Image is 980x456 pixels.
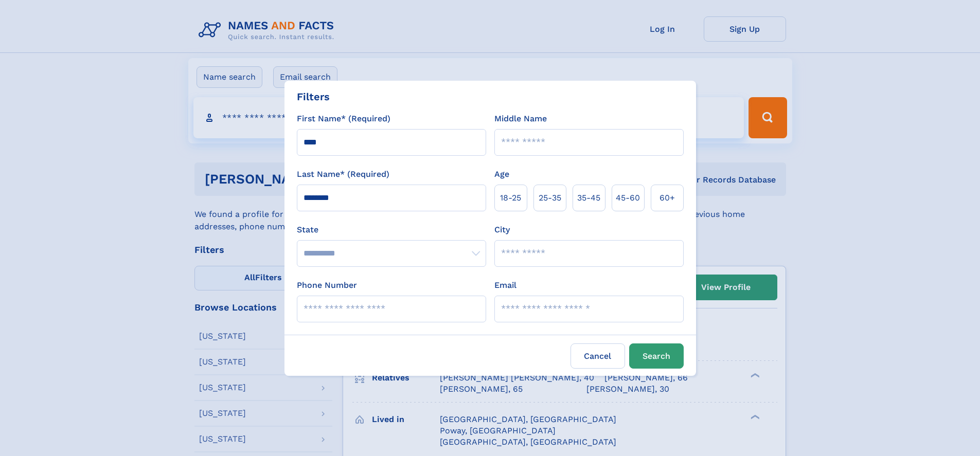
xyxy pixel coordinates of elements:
label: Phone Number [297,279,357,291]
span: 60+ [660,192,675,204]
label: Age [494,168,509,180]
span: 45‑60 [616,192,640,204]
label: City [494,224,510,236]
span: 25‑35 [539,192,561,204]
span: 18‑25 [500,192,521,204]
label: First Name* (Required) [297,113,390,125]
span: 35‑45 [577,192,600,204]
label: State [297,224,486,236]
button: Search [629,343,684,369]
label: Cancel [571,343,625,369]
label: Email [494,279,516,291]
label: Last Name* (Required) [297,168,389,180]
label: Middle Name [494,113,547,125]
div: Filters [297,89,330,104]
